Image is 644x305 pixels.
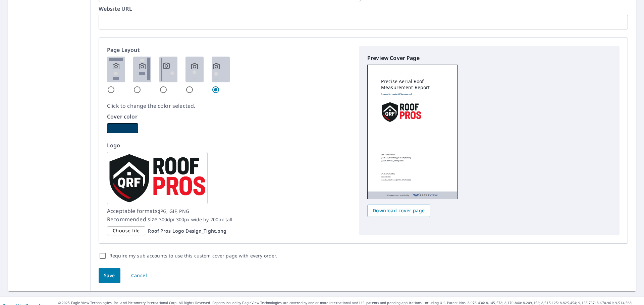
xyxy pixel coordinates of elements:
span: 300dpi 300px wide by 200px tall [159,216,233,223]
img: 2 [133,57,151,82]
div: Choose file [107,226,145,235]
span: Save [104,272,115,280]
p: Acceptable formats: Recommended size: [107,207,351,224]
p: QRF Services, LLC [381,153,395,156]
button: Download cover page [367,205,430,217]
p: Measurements provided by [387,192,409,198]
p: Logo [107,141,351,149]
p: [PERSON_NAME] [381,172,395,175]
p: Preview Cover Page [367,54,611,62]
button: Cancel [125,268,153,284]
span: Download cover page [373,207,425,215]
img: logo [381,101,422,123]
span: JPG, GIF, PNG [159,208,189,214]
img: 4 [185,57,204,82]
p: Prepared for you by QRF Services, LLC [381,92,457,96]
img: 3 [159,57,177,82]
label: Require my sub accounts to use this custom cover page with every order. [109,252,277,260]
img: EV Logo [413,192,438,198]
p: [STREET_ADDRESS][PERSON_NAME] [381,156,411,159]
span: Cancel [131,272,147,280]
p: Roof Pros Logo Design_Tight.png [148,228,226,234]
p: Click to change the color selected. [107,102,351,110]
p: Cover color [107,112,351,121]
img: logo [107,152,208,204]
img: 5 [212,57,230,82]
span: Choose file [113,227,140,235]
p: [GEOGRAPHIC_DATA] 30107 [381,159,404,162]
p: Page Layout [107,46,351,54]
label: Website URL [99,6,628,11]
p: [EMAIL_ADDRESS][DOMAIN_NAME] [381,178,411,181]
img: 1 [107,57,125,82]
button: Save [99,268,120,284]
p: 7573743863 [381,175,391,178]
p: Precise Aerial Roof Measurement Report [381,78,444,90]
